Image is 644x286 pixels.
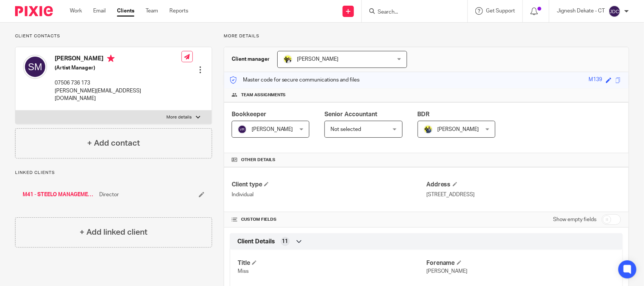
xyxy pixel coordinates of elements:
[238,125,247,134] img: svg%3E
[553,216,596,223] label: Show empty fields
[241,92,286,98] span: Team assignments
[330,127,361,132] span: Not selected
[232,181,426,189] h4: Client type
[232,191,426,198] p: Individual
[55,79,181,87] p: 07506 736 173
[297,57,339,62] span: [PERSON_NAME]
[237,238,275,246] span: Client Details
[426,259,615,267] h4: Forename
[609,5,621,17] img: svg%3E
[589,76,602,85] div: M139
[99,191,119,198] span: Director
[252,127,293,132] span: [PERSON_NAME]
[438,127,479,132] span: [PERSON_NAME]
[230,76,360,84] p: Master code for secure communications and files
[377,9,445,16] input: Search
[80,226,148,238] h4: + Add linked client
[232,55,270,63] h3: Client manager
[55,87,181,103] p: [PERSON_NAME][EMAIL_ADDRESS][DOMAIN_NAME]
[426,191,621,198] p: [STREET_ADDRESS]
[238,269,249,274] span: Miss
[426,181,621,189] h4: Address
[55,55,181,64] h4: [PERSON_NAME]
[87,137,140,149] h4: + Add contact
[117,7,134,15] a: Clients
[167,114,192,120] p: More details
[93,7,106,15] a: Email
[324,111,377,117] span: Senior Accountant
[146,7,158,15] a: Team
[70,7,82,15] a: Work
[232,111,266,117] span: Bookkeeper
[15,6,53,16] img: Pixie
[23,191,95,198] a: M41 - STEELO MANAGEMENT LTD
[23,55,47,79] img: svg%3E
[169,7,188,15] a: Reports
[241,157,275,163] span: Other details
[238,259,426,267] h4: Title
[557,7,605,15] p: Jignesh Dekate - CT
[486,8,515,14] span: Get Support
[426,269,468,274] span: [PERSON_NAME]
[424,125,433,134] img: Dennis-Starbridge.jpg
[283,55,292,64] img: Carine-Starbridge.jpg
[232,217,426,223] h4: CUSTOM FIELDS
[418,111,430,117] span: BDR
[224,33,629,39] p: More details
[55,64,181,72] h5: (Artist Manager)
[282,238,288,245] span: 11
[15,33,212,39] p: Client contacts
[15,170,212,176] p: Linked clients
[107,55,115,62] i: Primary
